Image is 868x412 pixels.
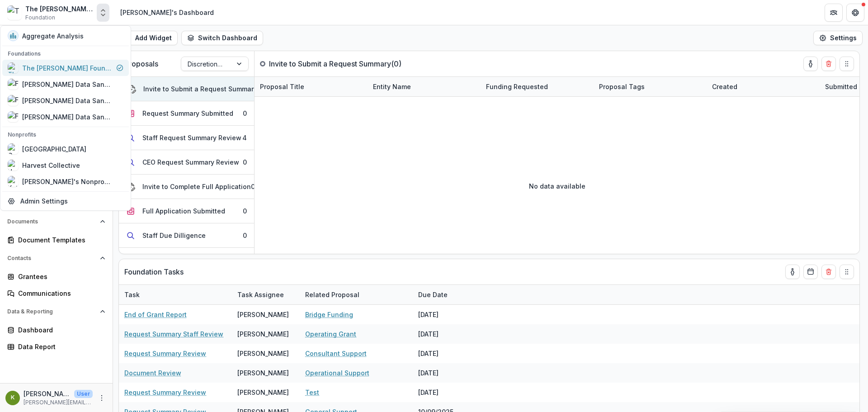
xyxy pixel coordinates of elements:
button: Delete card [821,265,836,279]
div: Kate [11,395,14,401]
div: Funding Requested [481,77,594,96]
div: The [PERSON_NAME] Foundation Workflow Sandbox [25,4,93,14]
button: Switch Dashboard [181,31,263,45]
a: Document Templates [4,232,109,247]
p: User [74,390,93,398]
button: Open Documents [4,214,109,229]
div: [DATE] [413,344,481,363]
div: Proposal Tags [594,77,707,96]
div: Due Date [413,290,453,299]
a: End of Grant Report [124,310,187,319]
div: Dashboard [18,325,102,335]
button: Full Application Submitted0 [119,199,254,223]
button: Drag [840,265,854,279]
button: Staff Due Dilligence0 [119,223,254,248]
div: 0 [243,109,247,118]
button: Invite to Complete Full Application0 [119,175,254,199]
button: Staff Request Summary Review4 [119,126,254,150]
div: [PERSON_NAME]'s Dashboard [120,8,214,17]
div: Entity Name [368,77,481,96]
div: [DATE] [413,363,481,383]
div: [DATE] [413,305,481,324]
p: Invite to Submit a Request Summary ( 0 ) [269,58,401,69]
a: Test [305,388,319,397]
div: Related Proposal [300,285,413,304]
div: Task Assignee [232,285,300,304]
a: Document Review [124,368,181,378]
div: [PERSON_NAME] [237,329,289,339]
a: Bridge Funding [305,310,353,319]
div: Task Assignee [232,290,289,299]
a: Operating Grant [305,329,356,339]
span: Documents [7,218,96,225]
a: Operational Support [305,368,369,378]
div: CEO Request Summary Review [142,157,239,167]
button: Get Help [846,4,864,22]
a: Data Report [4,339,109,354]
button: More [96,393,107,403]
button: Drag [840,57,854,71]
button: Open Data & Reporting [4,304,109,319]
div: Invite to Complete Full Application [142,182,251,191]
div: Proposal Title [255,77,368,96]
p: Proposals [124,58,158,69]
button: Add Widget [118,31,178,45]
button: Invite to Submit a Request Summary0 [119,77,254,101]
a: Request Summary Review [124,349,206,358]
div: Due Date [413,285,481,304]
button: Open entity switcher [97,4,109,22]
div: Staff Request Summary Review [142,133,241,142]
a: Request Summary Review [124,388,206,397]
p: No data available [529,181,585,191]
span: Foundation [25,14,55,22]
button: Request Summary Submitted0 [119,101,254,126]
div: Entity Name [368,82,416,91]
p: Foundation Tasks [124,266,184,277]
div: Funding Requested [481,82,553,91]
div: Staff Due Dilligence [142,231,206,240]
div: Related Proposal [300,290,365,299]
button: Settings [813,31,863,45]
div: [PERSON_NAME] [237,310,289,319]
button: CEO Request Summary Review0 [119,150,254,175]
p: [PERSON_NAME][EMAIL_ADDRESS][DOMAIN_NAME] [24,398,93,407]
div: Created [707,77,820,96]
p: [PERSON_NAME] [24,389,71,398]
div: Proposal Title [255,82,310,91]
img: The Frist Foundation Workflow Sandbox [7,5,22,20]
div: [PERSON_NAME] [237,349,289,358]
div: Grantees [18,272,102,281]
div: Communications [18,289,102,298]
div: Document Templates [18,235,102,245]
div: Created [707,82,743,91]
div: Task [119,290,145,299]
a: Request Summary Staff Review [124,329,223,339]
a: Communications [4,286,109,301]
button: Partners [825,4,843,22]
div: [PERSON_NAME] [237,388,289,397]
div: Data Report [18,342,102,351]
div: 4 [242,133,247,142]
nav: breadcrumb [117,6,217,19]
div: 0 [243,157,247,167]
span: Data & Reporting [7,308,96,315]
div: Request Summary Submitted [142,109,233,118]
button: Calendar [803,265,818,279]
div: [PERSON_NAME] [237,368,289,378]
button: toggle-assigned-to-me [785,265,800,279]
a: Dashboard [4,322,109,337]
div: 0 [251,182,255,191]
div: [DATE] [413,324,481,344]
a: Grantees [4,269,109,284]
div: Task [119,285,232,304]
div: 0 [243,206,247,216]
div: Proposal Tags [594,82,650,91]
div: 0 [243,231,247,240]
